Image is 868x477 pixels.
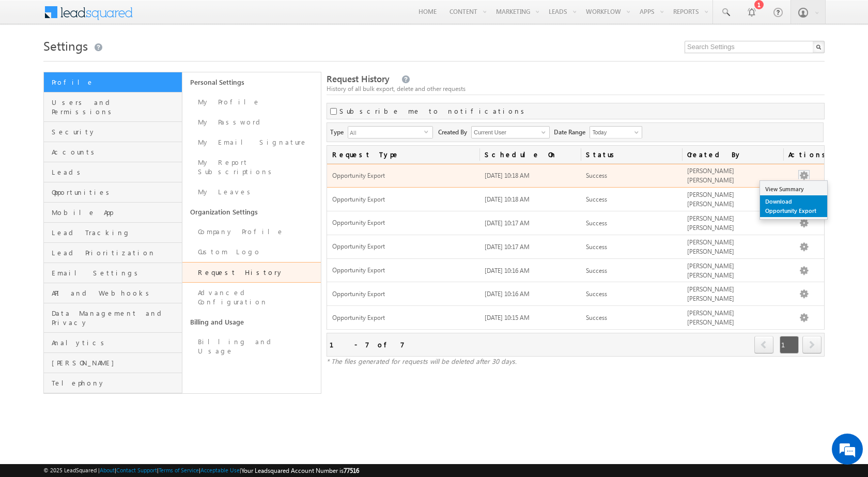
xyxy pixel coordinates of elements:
[327,84,825,94] div: History of all bulk export, delete and other requests
[554,126,590,137] span: Date Range
[44,263,182,283] a: Email Settings
[485,195,530,203] span: [DATE] 10:18 AM
[159,467,199,473] a: Terms of Service
[52,309,179,327] span: Data Management and Privacy
[687,262,734,279] span: [PERSON_NAME] [PERSON_NAME]
[44,122,182,142] a: Security
[339,106,528,116] label: Subscribe me to notifications
[332,219,474,227] span: Opportunity Export
[802,336,822,353] span: next
[332,290,474,299] span: Opportunity Export
[44,303,182,333] a: Data Management and Privacy
[44,142,182,162] a: Accounts
[52,98,179,116] span: Users and Permissions
[348,127,424,138] span: All
[52,358,179,367] span: [PERSON_NAME]
[52,378,179,388] span: Telephony
[52,147,179,157] span: Accounts
[802,337,822,353] a: next
[182,72,321,92] a: Personal Settings
[685,41,825,53] input: Search Settings
[590,128,639,137] span: Today
[182,262,321,283] a: Request History
[182,112,321,132] a: My Password
[348,126,433,139] div: All
[44,162,182,182] a: Leads
[52,268,179,278] span: Email Settings
[536,127,549,137] a: Show All Items
[485,172,530,179] span: [DATE] 10:18 AM
[586,172,607,179] span: Success
[586,314,607,321] span: Success
[687,167,734,184] span: [PERSON_NAME] [PERSON_NAME]
[590,126,642,139] a: Today
[44,203,182,223] a: Mobile App
[586,219,607,227] span: Success
[100,467,115,473] a: About
[182,283,321,312] a: Advanced Configuration
[783,146,824,163] span: Actions
[182,222,321,242] a: Company Profile
[241,467,359,474] span: Your Leadsquared Account Number is
[330,338,405,350] div: 1 - 7 of 7
[44,373,182,393] a: Telephony
[200,467,240,473] a: Acceptable Use
[327,146,479,163] a: Request Type
[43,466,359,475] span: © 2025 LeadSquared | | | | |
[471,126,550,139] input: Type to Search
[586,267,607,274] span: Success
[44,182,182,203] a: Opportunities
[182,242,321,262] a: Custom Logo
[52,167,179,177] span: Leads
[754,337,774,353] a: prev
[332,314,474,322] span: Opportunity Export
[586,290,607,298] span: Success
[485,314,530,321] span: [DATE] 10:15 AM
[754,336,773,353] span: prev
[182,312,321,332] a: Billing and Usage
[586,243,607,251] span: Success
[327,357,517,365] span: * The files generated for requests will be deleted after 30 days.
[687,214,734,232] span: [PERSON_NAME] [PERSON_NAME]
[44,93,182,122] a: Users and Permissions
[687,191,734,208] span: [PERSON_NAME] [PERSON_NAME]
[182,202,321,222] a: Organization Settings
[479,146,581,163] a: Schedule On
[44,333,182,353] a: Analytics
[52,127,179,136] span: Security
[44,353,182,373] a: [PERSON_NAME]
[43,37,88,54] span: Settings
[52,188,179,197] span: Opportunities
[687,238,734,255] span: [PERSON_NAME] [PERSON_NAME]
[682,146,783,163] a: Created By
[485,290,530,298] span: [DATE] 10:16 AM
[182,182,321,202] a: My Leaves
[44,243,182,263] a: Lead Prioritization
[687,285,734,302] span: [PERSON_NAME] [PERSON_NAME]
[52,78,179,87] span: Profile
[344,467,359,474] span: 77516
[182,152,321,182] a: My Report Subscriptions
[760,195,827,217] a: Download Opportunity Export
[182,132,321,152] a: My Email Signature
[182,332,321,361] a: Billing and Usage
[780,336,799,353] span: 1
[52,228,179,237] span: Lead Tracking
[44,223,182,243] a: Lead Tracking
[485,219,530,227] span: [DATE] 10:17 AM
[332,242,474,251] span: Opportunity Export
[760,183,827,195] a: View Summary
[52,248,179,257] span: Lead Prioritization
[116,467,157,473] a: Contact Support
[44,283,182,303] a: API and Webhooks
[44,72,182,93] a: Profile
[687,309,734,326] span: [PERSON_NAME] [PERSON_NAME]
[332,172,474,180] span: Opportunity Export
[330,126,348,137] span: Type
[52,338,179,347] span: Analytics
[438,126,471,137] span: Created By
[327,73,390,85] span: Request History
[332,195,474,204] span: Opportunity Export
[485,243,530,251] span: [DATE] 10:17 AM
[52,288,179,298] span: API and Webhooks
